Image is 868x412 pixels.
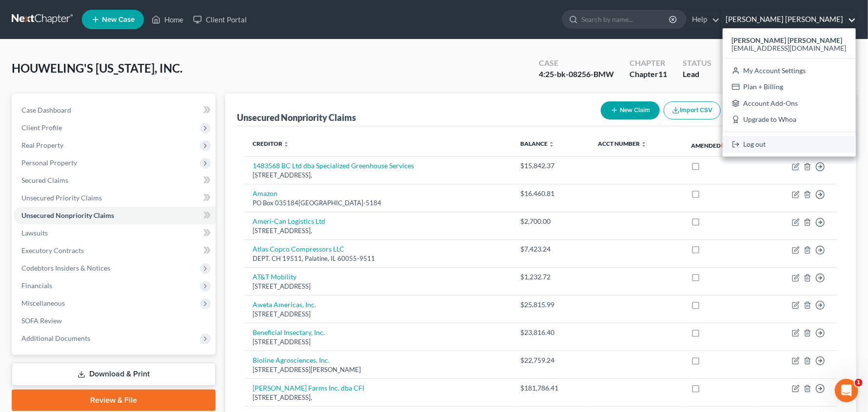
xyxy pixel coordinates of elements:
a: Secured Claims [14,172,216,189]
i: unfold_more [549,141,554,147]
a: Atlas Copco Compressors LLC [253,245,344,253]
span: [EMAIL_ADDRESS][DOMAIN_NAME] [732,44,847,52]
div: 4:25-bk-08256-BMW [539,69,614,80]
i: unfold_more [283,141,289,147]
a: Beneficial Insectary, Inc. [253,328,325,336]
div: $22,759.24 [520,355,582,365]
a: Unsecured Nonpriority Claims [14,207,216,224]
a: Client Portal [188,11,252,28]
div: Status [683,58,711,69]
span: Secured Claims [21,176,68,184]
a: AT&T Mobility [253,273,296,281]
a: Case Dashboard [14,101,216,119]
div: [STREET_ADDRESS] [253,310,505,319]
div: $23,816.40 [520,328,582,337]
div: Chapter [630,58,667,69]
div: DEPT. CH 19511, Palatine, IL 60055-9511 [253,254,505,263]
a: Bioline Agrosciences, Inc. [253,356,330,364]
div: [STREET_ADDRESS] [253,337,505,347]
span: Lawsuits [21,229,48,237]
span: Additional Documents [21,334,90,342]
a: Acct Number unfold_more [598,140,647,147]
i: unfold_more [641,141,647,147]
div: $1,232.72 [520,272,582,282]
span: New Case [102,16,135,23]
a: Lawsuits [14,224,216,242]
a: Executory Contracts [14,242,216,259]
a: Help [687,11,720,28]
span: Codebtors Insiders & Notices [21,264,110,272]
div: $15,842.37 [520,161,582,171]
a: Download & Print [12,363,216,386]
input: Search by name... [581,10,671,28]
button: Import CSV [664,101,721,119]
a: [PERSON_NAME] Farms Inc. dba CFI [253,384,364,392]
div: [STREET_ADDRESS], [253,226,505,235]
span: Real Property [21,141,63,149]
div: $181,786.41 [520,383,582,393]
span: Personal Property [21,158,77,167]
div: PO Box 035184[GEOGRAPHIC_DATA]-5184 [253,198,505,208]
span: HOUWELING'S [US_STATE], INC. [12,61,182,75]
span: 1 [855,379,863,387]
div: [STREET_ADDRESS][PERSON_NAME] [253,365,505,374]
a: Upgrade to Whoa [723,112,856,128]
div: [STREET_ADDRESS] [253,282,505,291]
a: Home [147,11,188,28]
span: SOFA Review [21,316,62,325]
div: $2,700.00 [520,216,582,226]
div: Lead [683,69,711,80]
strong: [PERSON_NAME] [PERSON_NAME] [732,36,843,44]
a: Balance unfold_more [520,140,554,147]
span: Client Profile [21,123,62,132]
a: Aweta Americas, Inc. [253,300,316,309]
div: [STREET_ADDRESS], [253,393,505,402]
a: Creditor unfold_more [253,140,289,147]
a: Ameri-Can Logistics Ltd [253,217,325,225]
div: Chapter [630,69,667,80]
a: Account Add-Ons [723,95,856,112]
div: [STREET_ADDRESS], [253,171,505,180]
iframe: Intercom live chat [835,379,858,402]
a: 1483568 BC Ltd dba Specialized Greenhouse Services [253,161,414,170]
div: [PERSON_NAME] [PERSON_NAME] [723,28,856,157]
span: Executory Contracts [21,246,84,255]
div: $16,460.81 [520,189,582,198]
span: Unsecured Nonpriority Claims [21,211,114,219]
span: Financials [21,281,52,290]
span: Case Dashboard [21,106,71,114]
div: Case [539,58,614,69]
a: Review & File [12,390,216,411]
button: New Claim [601,101,660,119]
div: Unsecured Nonpriority Claims [237,112,356,123]
a: Unsecured Priority Claims [14,189,216,207]
a: My Account Settings [723,62,856,79]
a: Amazon [253,189,277,197]
div: $25,815.99 [520,300,582,310]
span: Unsecured Priority Claims [21,194,102,202]
a: Log out [723,136,856,153]
th: Amended [684,134,761,157]
a: SOFA Review [14,312,216,330]
span: 11 [658,69,667,78]
div: $7,423.24 [520,244,582,254]
a: Plan + Billing [723,78,856,95]
span: Miscellaneous [21,299,65,307]
a: [PERSON_NAME] [PERSON_NAME] [721,11,856,28]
